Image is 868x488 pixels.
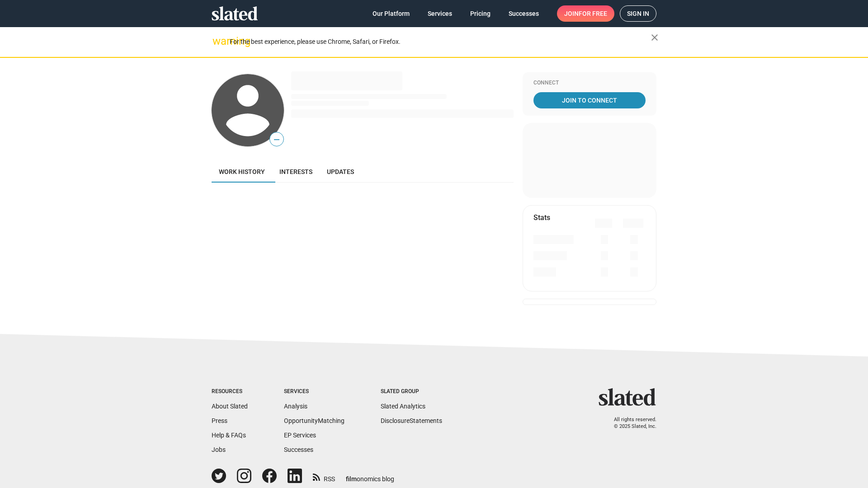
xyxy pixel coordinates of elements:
a: Joinfor free [557,5,614,22]
a: Analysis [284,403,307,410]
mat-icon: close [649,32,660,43]
div: For the best experience, please use Chrome, Safari, or Firefox. [230,36,651,48]
span: film [346,475,357,483]
span: Successes [509,5,539,22]
span: Interests [279,168,312,175]
a: Sign in [620,5,656,22]
a: DisclosureStatements [381,417,442,424]
div: Slated Group [381,388,442,395]
p: All rights reserved. © 2025 Slated, Inc. [604,417,656,430]
a: Interests [272,161,320,183]
a: Updates [320,161,361,183]
a: Join To Connect [533,92,646,108]
a: Jobs [212,446,226,453]
div: Resources [212,388,248,395]
a: RSS [313,469,335,483]
mat-icon: warning [212,36,223,47]
span: for free [579,5,607,22]
span: Our Platform [373,5,410,22]
a: filmonomics blog [346,468,394,483]
div: Connect [533,80,646,87]
a: Slated Analytics [381,403,425,410]
a: Press [212,417,227,424]
span: Join [564,5,607,22]
span: Sign in [627,6,649,21]
a: Work history [212,161,272,183]
span: Updates [327,168,354,175]
a: OpportunityMatching [284,417,344,424]
a: Pricing [463,5,498,22]
a: Help & FAQs [212,432,246,439]
a: Successes [501,5,546,22]
span: Services [428,5,452,22]
a: Services [420,5,459,22]
span: Work history [219,168,265,175]
span: — [270,134,283,145]
a: About Slated [212,403,248,410]
div: Services [284,388,344,395]
span: Pricing [470,5,491,22]
span: Join To Connect [535,92,644,108]
mat-card-title: Stats [533,213,550,222]
a: Successes [284,446,313,453]
a: Our Platform [365,5,417,22]
a: EP Services [284,432,316,439]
